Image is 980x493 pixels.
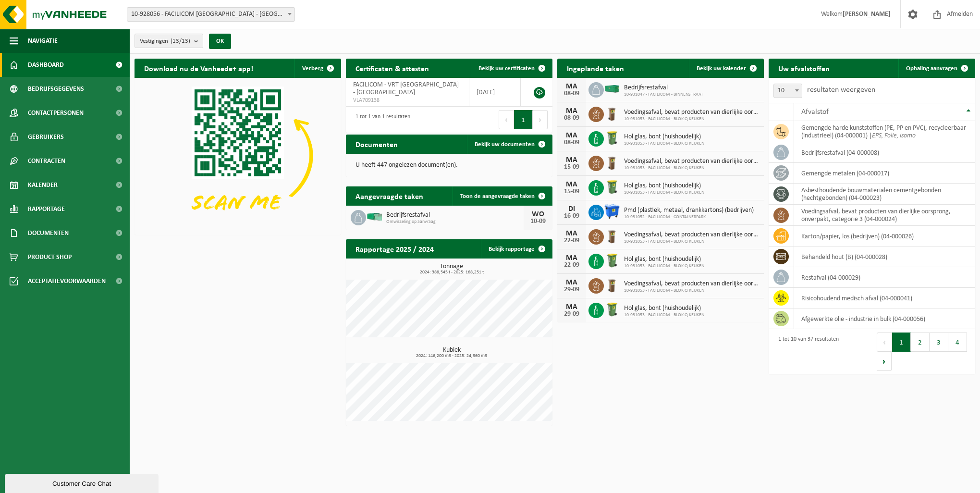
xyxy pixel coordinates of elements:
[562,107,581,115] div: MA
[499,110,514,129] button: Previous
[930,333,948,352] button: 3
[528,210,548,218] div: WO
[562,237,581,244] div: 22-09
[697,65,746,72] span: Bekijk uw kalender
[604,301,620,318] img: WB-0240-HPE-GN-50
[624,92,703,98] span: 10-931047 - FACILICOM - BINNENSTRAAT
[28,149,65,173] span: Contracten
[624,288,759,294] span: 10-931053 - FACILICOM - BLOK Q KEUKEN
[624,256,704,263] span: Hol glas, bont (huishoudelijk)
[28,173,58,197] span: Kalender
[28,125,64,149] span: Gebruikers
[624,109,759,116] span: Voedingsafval, bevat producten van dierlijke oorsprong, onverpakt, categorie 3
[562,139,581,146] div: 08-09
[351,270,552,275] span: 2024: 388,545 t - 2025: 168,251 t
[898,59,974,78] a: Ophaling aanvragen
[624,280,759,288] span: Voedingsafval, bevat producten van dierlijke oorsprong, onverpakt, categorie 3
[478,65,535,72] span: Bekijk uw certificaten
[562,311,581,318] div: 29-09
[562,181,581,188] div: MA
[624,312,704,318] span: 10-931053 - FACILICOM - BLOK Q KEUKEN
[562,279,581,286] div: MA
[135,34,203,48] button: Vestigingen(13/13)
[28,245,72,269] span: Product Shop
[948,333,967,352] button: 4
[351,354,552,358] span: 2024: 146,200 m3 - 2025: 24,360 m3
[624,165,759,171] span: 10-931053 - FACILICOM - BLOK Q KEUKEN
[794,226,975,246] td: karton/papier, los (bedrijven) (04-000026)
[562,115,581,122] div: 08-09
[467,135,551,154] a: Bekijk uw documenten
[475,141,535,148] span: Bekijk uw documenten
[28,221,69,245] span: Documenten
[794,163,975,184] td: gemengde metalen (04-000017)
[562,213,581,220] div: 16-09
[807,86,875,94] label: resultaten weergeven
[604,179,620,195] img: WB-0240-HPE-GN-50
[346,239,443,258] h2: Rapportage 2025 / 2024
[773,84,802,98] span: 10
[892,333,911,352] button: 1
[28,77,84,101] span: Bedrijfsgegevens
[604,203,620,220] img: WB-1100-HPE-BE-01
[351,347,552,358] h3: Kubiek
[140,34,190,49] span: Vestigingen
[906,65,957,72] span: Ophaling aanvragen
[28,197,65,221] span: Rapportage
[624,239,759,245] span: 10-931053 - FACILICOM - BLOK Q KEUKEN
[471,59,551,78] a: Bekijk uw certificaten
[5,472,160,493] iframe: chat widget
[528,218,548,225] div: 10-09
[481,239,551,259] a: Bekijk rapportage
[135,78,341,233] img: Download de VHEPlus App
[562,156,581,164] div: MA
[294,59,340,78] button: Verberg
[794,246,975,267] td: behandeld hout (B) (04-000028)
[562,262,581,269] div: 22-09
[794,121,975,142] td: gemengde harde kunststoffen (PE, PP en PVC), recycleerbaar (industrieel) (04-000001) |
[353,81,459,96] span: FACILICOM - VRT [GEOGRAPHIC_DATA] - [GEOGRAPHIC_DATA]
[877,333,892,352] button: Previous
[469,78,521,107] td: [DATE]
[386,219,524,225] span: Omwisseling op aanvraag
[624,263,704,269] span: 10-931053 - FACILICOM - BLOK Q KEUKEN
[562,164,581,171] div: 15-09
[769,59,839,77] h2: Uw afvalstoffen
[557,59,634,77] h2: Ingeplande taken
[624,141,704,147] span: 10-931053 - FACILICOM - BLOK Q KEUKEN
[774,84,802,98] span: 10
[604,277,620,293] img: WB-0140-HPE-BN-01
[562,205,581,213] div: DI
[28,269,106,293] span: Acceptatievoorwaarden
[624,116,759,122] span: 10-931053 - FACILICOM - BLOK Q KEUKEN
[533,110,548,129] button: Next
[127,7,295,22] span: 10-928056 - FACILICOM NV - ANTWERPEN
[562,188,581,195] div: 15-09
[562,132,581,139] div: MA
[604,252,620,269] img: WB-0240-HPE-GN-50
[28,53,64,77] span: Dashboard
[209,34,231,49] button: OK
[302,65,323,72] span: Verberg
[346,135,407,153] h2: Documenten
[562,303,581,311] div: MA
[28,101,84,125] span: Contactpersonen
[624,207,754,214] span: Pmd (plastiek, metaal, drankkartons) (bedrijven)
[562,83,581,90] div: MA
[624,190,704,196] span: 10-931053 - FACILICOM - BLOK Q KEUKEN
[353,97,462,104] span: VLA709138
[346,59,439,77] h2: Certificaten & attesten
[624,182,704,190] span: Hol glas, bont (huishoudelijk)
[135,59,263,77] h2: Download nu de Vanheede+ app!
[514,110,533,129] button: 1
[562,230,581,237] div: MA
[562,90,581,97] div: 08-09
[794,205,975,226] td: voedingsafval, bevat producten van dierlijke oorsprong, onverpakt, categorie 3 (04-000024)
[773,332,839,372] div: 1 tot 10 van 37 resultaten
[624,158,759,165] span: Voedingsafval, bevat producten van dierlijke oorsprong, onverpakt, categorie 3
[794,142,975,163] td: bedrijfsrestafval (04-000008)
[794,308,975,329] td: afgewerkte olie - industrie in bulk (04-000056)
[171,38,190,44] count: (13/13)
[562,286,581,293] div: 29-09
